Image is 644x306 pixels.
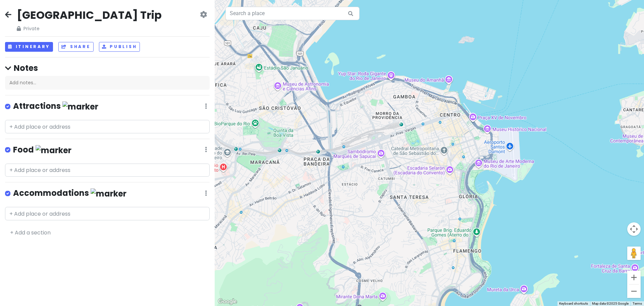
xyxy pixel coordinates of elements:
[627,247,641,260] button: Drag Pegman onto the map to open Street View
[5,42,53,52] button: Itinerary
[13,188,126,199] h4: Accommodations
[559,301,588,306] button: Keyboard shortcuts
[91,188,126,199] img: marker
[13,144,71,156] h4: Food
[627,222,641,236] button: Map camera controls
[627,271,641,284] button: Zoom in
[10,229,51,236] a: + Add a section
[633,302,642,305] a: Terms (opens in new tab)
[216,297,238,306] img: Google
[216,297,238,306] a: Open this area in Google Maps (opens a new window)
[5,120,210,133] input: + Add place or address
[58,42,93,52] button: Share
[225,7,360,20] input: Search a place
[17,8,162,22] h2: [GEOGRAPHIC_DATA] Trip
[5,164,210,177] input: + Add place or address
[5,63,210,73] h4: Notes
[5,207,210,220] input: + Add place or address
[13,101,98,112] h4: Attractions
[99,42,140,52] button: Publish
[62,101,98,112] img: marker
[17,25,162,32] span: Private
[36,145,71,156] img: marker
[592,302,629,305] span: Map data ©2025 Google
[627,285,641,298] button: Zoom out
[5,76,210,90] div: Add notes...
